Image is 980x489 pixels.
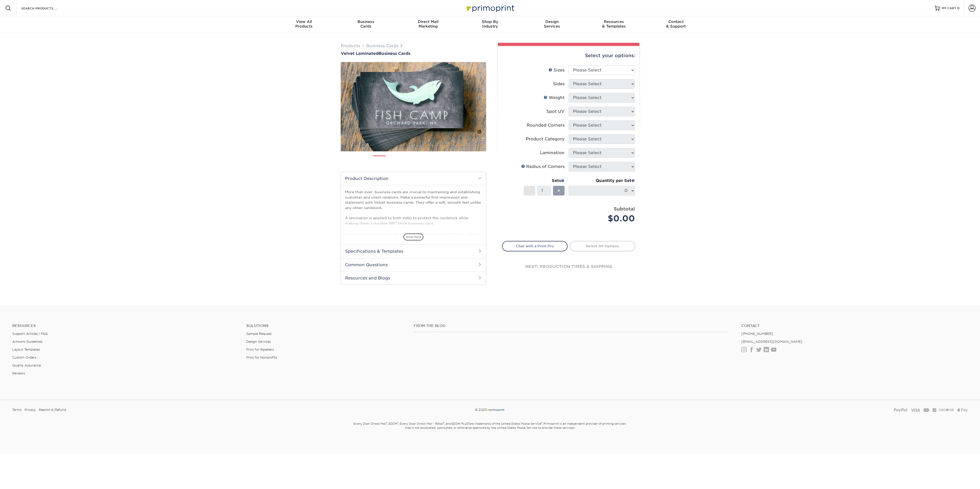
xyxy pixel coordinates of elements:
a: Chat with a Print Pro [502,241,568,251]
a: Layout Templates [12,348,40,351]
sup: ® [443,422,444,424]
span: Contact [645,19,707,24]
h2: Common Questions [341,258,486,271]
a: Products [341,43,360,48]
h4: From the Blog [414,324,728,328]
img: Velvet Laminated 01 [341,34,486,179]
sup: ® [397,422,398,424]
img: Business Cards 03 [407,153,420,166]
div: Select your options: [502,46,635,65]
a: Quality Assurance [12,363,41,367]
div: Weight [544,95,565,101]
a: Select All Options [570,241,635,251]
sup: ® [469,422,469,424]
span: 0 [957,6,960,10]
a: Custom Orders [12,356,36,359]
span: Resources [583,19,645,24]
input: SEARCH PRODUCTS..... [21,5,70,11]
div: next: production times & shipping [502,251,635,282]
div: Cards [335,19,397,29]
img: Business Cards 02 [390,153,403,166]
a: Artwork Guidelines [12,340,42,344]
span: show more [403,234,423,240]
span: Velvet Laminated [341,51,378,56]
img: Business Cards 05 [441,153,454,166]
a: Terms [12,406,21,414]
a: Print for Resellers [246,348,274,351]
div: Radius of Corners [521,164,565,170]
h4: Resources [12,324,239,328]
a: Sample Request [246,332,272,336]
strong: Subtotal [614,206,635,212]
a: Privacy [24,406,36,414]
div: Spot UV [546,108,565,115]
div: & Support [645,19,707,29]
a: View AllProducts [273,16,335,33]
span: Design [521,19,583,24]
h2: Specifications & Templates [341,244,486,258]
div: Sets [524,178,565,184]
a: BusinessCards [335,16,397,33]
p: More than ever, business cards are crucial to maintaining and establishing customer and client re... [345,189,482,273]
a: DesignServices [521,16,583,33]
div: $0.00 [572,212,635,225]
a: Contact& Support [645,16,707,33]
a: Reviews [12,371,25,375]
div: Lamination [540,150,565,156]
span: Shop By [459,19,521,24]
a: Resources& Templates [583,16,645,33]
span: MY CART [942,6,956,10]
sup: ® [386,422,387,424]
a: Velvet LaminatedBusiness Cards [341,51,486,56]
div: & Templates [583,19,645,29]
span: + [557,187,560,194]
span: - [528,187,531,194]
img: Business Cards 01 [373,154,386,166]
div: Product Category [526,136,565,142]
div: Rounded Corners [527,122,565,128]
a: Print for Nonprofits [246,356,277,359]
div: Sides [553,81,565,87]
small: Every Door Direct Mail , EDDM , Every Door Direct Mail – Retail , and EDDM PLUS are trademarks of... [341,420,639,442]
img: Primoprint [487,408,505,412]
a: Contact [741,324,968,328]
div: Industry [459,19,521,29]
h2: Resources and Blogs [341,271,486,285]
a: Reprint & Refund [39,406,66,414]
a: Design Services [246,340,271,344]
span: Direct Mail [397,19,459,24]
div: Services [521,19,583,29]
img: Primoprint [464,3,516,14]
h2: Product Description [341,172,486,185]
div: © 2025 [329,406,651,414]
span: View All [273,19,335,24]
a: [EMAIL_ADDRESS][DOMAIN_NAME] [741,340,802,344]
a: Support Articles | FAQ [12,332,48,336]
div: Quantity per Set [569,178,635,184]
span: Business [335,19,397,24]
div: Sizes [548,67,565,73]
a: Direct MailMarketing [397,16,459,33]
sup: ® [541,422,542,424]
h4: Solutions [246,324,406,328]
div: Marketing [397,19,459,29]
img: Business Cards 04 [424,153,437,166]
a: Business Cards [366,43,398,48]
a: [PHONE_NUMBER] [741,332,773,336]
div: Products [273,19,335,29]
h1: Business Cards [341,51,486,56]
a: Shop ByIndustry [459,16,521,33]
